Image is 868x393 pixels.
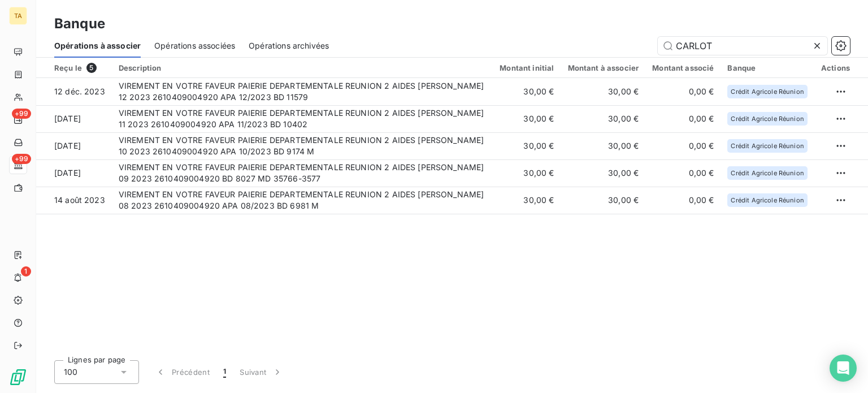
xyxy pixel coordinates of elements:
[12,109,31,119] span: +99
[830,355,857,382] div: Open Intercom Messenger
[568,63,639,72] div: Montant à associer
[9,7,27,25] div: TA
[9,368,27,386] img: Logo LeanPay
[645,159,721,187] td: 0,00 €
[821,63,850,72] div: Actions
[493,105,561,132] td: 30,00 €
[148,360,216,384] button: Précédent
[731,88,804,95] span: Crédit Agricole Réunion
[112,132,493,159] td: VIREMENT EN VOTRE FAVEUR PAIERIE DEPARTEMENTALE REUNION 2 AIDES [PERSON_NAME] 10 2023 26104090049...
[731,115,804,122] span: Crédit Agricole Réunion
[119,63,486,72] div: Description
[154,40,235,51] span: Opérations associées
[12,154,31,164] span: +99
[645,78,721,105] td: 0,00 €
[652,63,714,72] div: Montant associé
[216,360,233,384] button: 1
[561,78,646,105] td: 30,00 €
[233,360,290,384] button: Suivant
[9,111,27,129] a: +99
[36,159,112,187] td: [DATE]
[561,187,646,214] td: 30,00 €
[658,37,827,55] input: Rechercher
[493,159,561,187] td: 30,00 €
[561,159,646,187] td: 30,00 €
[223,366,226,378] span: 1
[36,187,112,214] td: 14 août 2023
[561,105,646,132] td: 30,00 €
[645,187,721,214] td: 0,00 €
[9,156,27,174] a: +99
[645,132,721,159] td: 0,00 €
[493,187,561,214] td: 30,00 €
[54,40,141,51] span: Opérations à associer
[731,142,804,149] span: Crédit Agricole Réunion
[727,63,807,72] div: Banque
[21,266,31,277] span: 1
[731,170,804,176] span: Crédit Agricole Réunion
[249,40,329,51] span: Opérations archivées
[36,105,112,132] td: [DATE]
[112,159,493,187] td: VIREMENT EN VOTRE FAVEUR PAIERIE DEPARTEMENTALE REUNION 2 AIDES [PERSON_NAME] 09 2023 26104090049...
[731,197,804,204] span: Crédit Agricole Réunion
[54,63,105,73] div: Reçu le
[112,78,493,105] td: VIREMENT EN VOTRE FAVEUR PAIERIE DEPARTEMENTALE REUNION 2 AIDES [PERSON_NAME] 12 2023 26104090049...
[112,105,493,132] td: VIREMENT EN VOTRE FAVEUR PAIERIE DEPARTEMENTALE REUNION 2 AIDES [PERSON_NAME] 11 2023 26104090049...
[36,132,112,159] td: [DATE]
[645,105,721,132] td: 0,00 €
[54,14,105,34] h3: Banque
[64,366,77,378] span: 100
[493,78,561,105] td: 30,00 €
[112,187,493,214] td: VIREMENT EN VOTRE FAVEUR PAIERIE DEPARTEMENTALE REUNION 2 AIDES [PERSON_NAME] 08 2023 26104090049...
[561,132,646,159] td: 30,00 €
[86,63,97,73] span: 5
[500,63,554,72] div: Montant initial
[36,78,112,105] td: 12 déc. 2023
[493,132,561,159] td: 30,00 €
